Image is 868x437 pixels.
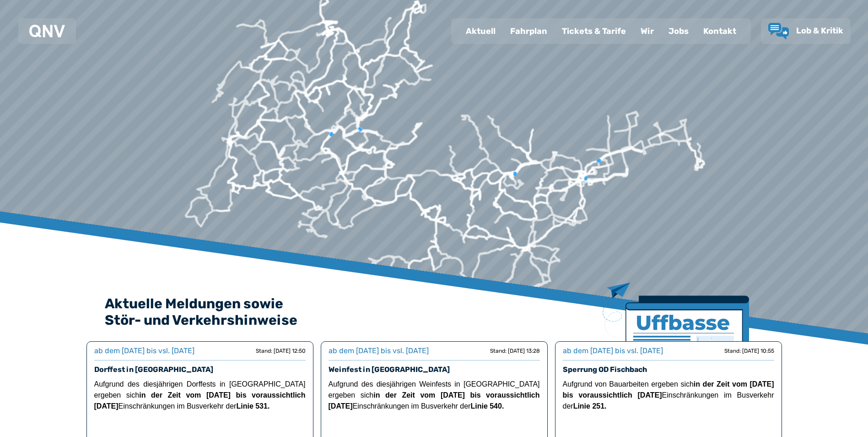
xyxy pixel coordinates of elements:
[94,391,306,410] strong: in der Zeit vom [DATE] bis voraussichtlich [DATE]
[603,283,749,397] img: Zeitung mit Titel Uffbase
[329,391,540,410] strong: in der Zeit vom [DATE] bis voraussichtlich [DATE]
[563,380,774,410] span: Aufgrund von Bauarbeiten ergeben sich Einschränkungen im Busverkehr der
[470,402,504,410] strong: Linie 540.
[94,345,194,356] div: ab dem [DATE] bis vsl. [DATE]
[555,19,633,43] a: Tickets & Tarife
[29,25,65,38] img: QNV Logo
[329,345,429,356] div: ab dem [DATE] bis vsl. [DATE]
[768,23,843,39] a: Lob & Kritik
[724,347,774,355] div: Stand: [DATE] 10:55
[563,345,663,356] div: ab dem [DATE] bis vsl. [DATE]
[105,295,764,328] h2: Aktuelle Meldungen sowie Stör- und Verkehrshinweise
[329,380,540,410] span: Aufgrund des diesjährigen Weinfests in [GEOGRAPHIC_DATA] ergeben sich Einschränkungen im Busverke...
[94,365,213,374] a: Dorffest in [GEOGRAPHIC_DATA]
[256,347,306,355] div: Stand: [DATE] 12:50
[94,380,306,410] span: Aufgrund des diesjährigen Dorffests in [GEOGRAPHIC_DATA] ergeben sich Einschränkungen im Busverke...
[490,347,540,355] div: Stand: [DATE] 13:28
[661,19,696,43] a: Jobs
[458,19,503,43] a: Aktuell
[563,365,647,374] a: Sperrung OD Fischbach
[573,402,607,410] strong: Linie 251.
[29,22,65,40] a: QNV Logo
[696,19,744,43] a: Kontakt
[236,402,270,410] strong: Linie 531.
[796,26,843,36] span: Lob & Kritik
[503,19,555,43] a: Fahrplan
[329,365,450,374] a: Weinfest in [GEOGRAPHIC_DATA]
[633,19,661,43] a: Wir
